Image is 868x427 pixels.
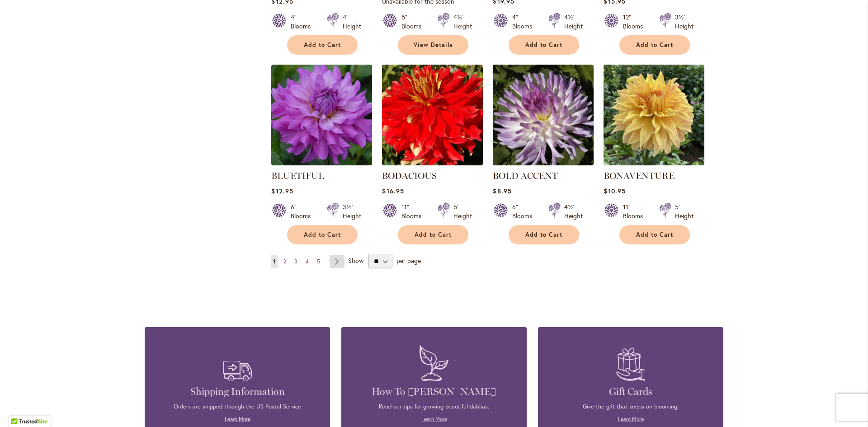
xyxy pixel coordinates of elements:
[512,202,538,221] div: 6" Blooms
[291,13,316,31] div: 4" Blooms
[618,416,644,422] a: Learn More
[525,231,562,239] span: Add to Cart
[225,416,250,422] a: Learn More
[552,403,710,411] p: Give the gift that keeps on blooming.
[315,255,322,268] a: 5
[619,225,690,244] button: Add to Cart
[287,225,358,244] button: Add to Cart
[623,13,648,31] div: 12" Blooms
[401,202,427,221] div: 11" Blooms
[271,65,372,165] img: Bluetiful
[396,256,421,265] span: per page
[493,170,558,181] a: BOLD ACCENT
[509,35,579,55] button: Add to Cart
[271,170,324,181] a: BLUETIFUL
[398,225,468,244] button: Add to Cart
[453,202,472,221] div: 5' Height
[158,385,316,398] h4: Shipping Information
[623,202,648,221] div: 11" Blooms
[7,395,32,420] iframe: Launch Accessibility Center
[493,187,511,195] span: $8.95
[343,13,361,31] div: 4' Height
[382,65,483,165] img: BODACIOUS
[619,35,690,55] button: Add to Cart
[604,187,625,195] span: $10.95
[675,202,693,221] div: 5' Height
[636,41,673,49] span: Add to Cart
[552,385,710,398] h4: Gift Cards
[355,385,513,398] h4: How To [PERSON_NAME]
[525,41,562,49] span: Add to Cart
[343,202,361,221] div: 3½' Height
[355,403,513,411] p: Read our tips for growing beautiful dahlias.
[317,258,320,265] span: 5
[283,258,286,265] span: 2
[401,13,427,31] div: 5" Blooms
[453,13,472,31] div: 4½' Height
[382,187,404,195] span: $16.95
[382,170,437,181] a: BODACIOUS
[509,225,579,244] button: Add to Cart
[414,41,453,49] span: View Details
[604,65,704,165] img: Bonaventure
[493,159,594,167] a: BOLD ACCENT
[636,231,673,239] span: Add to Cart
[271,187,293,195] span: $12.95
[564,13,583,31] div: 4½' Height
[415,231,452,239] span: Add to Cart
[291,202,316,221] div: 6" Blooms
[304,41,341,49] span: Add to Cart
[675,13,693,31] div: 3½' Height
[158,403,316,411] p: Orders are shipped through the US Postal Service
[348,256,363,265] span: Show
[398,35,468,55] a: View Details
[292,255,300,268] a: 3
[303,255,311,268] a: 4
[512,13,538,31] div: 4" Blooms
[287,35,358,55] button: Add to Cart
[271,159,372,167] a: Bluetiful
[382,159,483,167] a: BODACIOUS
[421,416,447,422] a: Learn More
[306,258,309,265] span: 4
[564,202,583,221] div: 4½' Height
[273,258,275,265] span: 1
[281,255,288,268] a: 2
[604,170,675,181] a: BONAVENTURE
[604,159,704,167] a: Bonaventure
[493,65,594,165] img: BOLD ACCENT
[294,258,297,265] span: 3
[304,231,341,239] span: Add to Cart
